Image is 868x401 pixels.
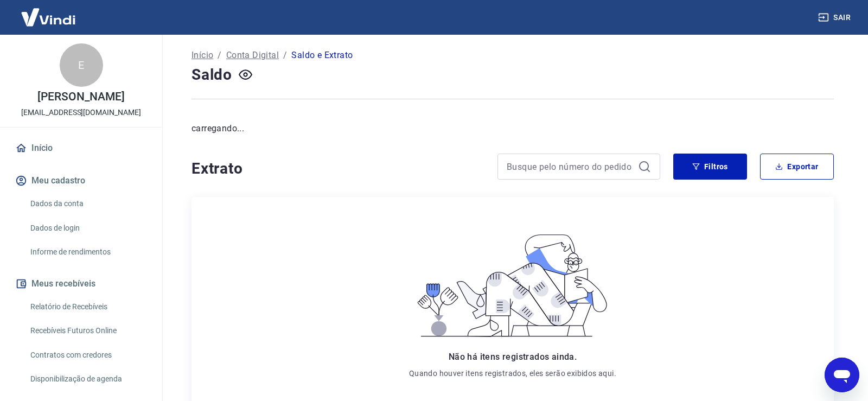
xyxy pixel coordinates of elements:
p: [PERSON_NAME] [37,91,124,103]
a: Início [192,49,213,62]
p: / [218,49,221,62]
p: Saldo e Extrato [291,49,353,62]
p: Quando houver itens registrados, eles serão exibidos aqui. [409,368,616,379]
a: Disponibilização de agenda [26,368,149,390]
a: Conta Digital [226,49,279,62]
button: Sair [816,8,855,28]
span: Não há itens registrados ainda. [449,352,577,362]
a: Dados de login [26,217,149,239]
a: Relatório de Recebíveis [26,296,149,318]
img: Vindi [13,1,84,34]
a: Recebíveis Futuros Online [26,320,149,342]
a: Contratos com credores [26,344,149,366]
p: carregando... [192,122,834,135]
button: Meus recebíveis [13,272,149,296]
div: E [60,43,103,87]
p: / [283,49,287,62]
p: [EMAIL_ADDRESS][DOMAIN_NAME] [21,107,141,118]
input: Busque pelo número do pedido [507,158,634,175]
h4: Extrato [192,158,484,180]
button: Meu cadastro [13,169,149,193]
iframe: Botão para abrir a janela de mensagens [825,358,859,392]
a: Início [13,136,149,160]
a: Dados da conta [26,193,149,215]
h4: Saldo [192,64,232,86]
button: Exportar [760,154,834,180]
a: Informe de rendimentos [26,241,149,263]
button: Filtros [673,154,747,180]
